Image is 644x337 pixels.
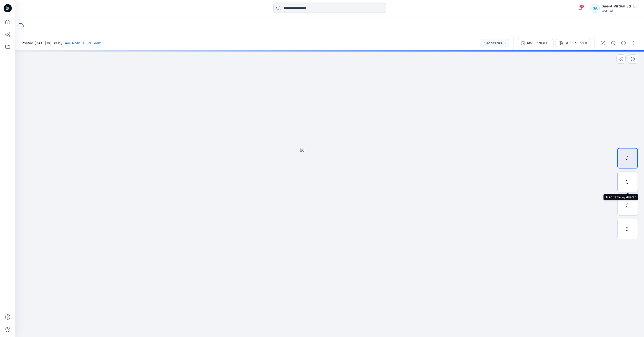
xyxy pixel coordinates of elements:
div: Walmart [602,9,638,13]
button: AW LONGLINE BRA_ADM_SAEA_090525 [518,39,554,47]
button: Details [609,39,617,47]
a: Sae-A Virtual 3d Team [64,41,101,45]
button: SOFT SILVER [556,39,590,47]
img: eyJhbGciOiJIUzI1NiIsImtpZCI6IjAiLCJzbHQiOiJzZXMiLCJ0eXAiOiJKV1QifQ.eyJkYXRhIjp7InR5cGUiOiJzdG9yYW... [300,148,359,337]
div: AW LONGLINE BRA_ADM_SAEA_090525 [527,40,550,46]
span: Posted [DATE] 06:30 by [22,40,101,46]
div: SOFT SILVER [565,40,587,46]
div: SA [590,4,600,13]
span: 4 [580,4,584,8]
div: Sae-A Virtual 3d Team [602,3,638,9]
